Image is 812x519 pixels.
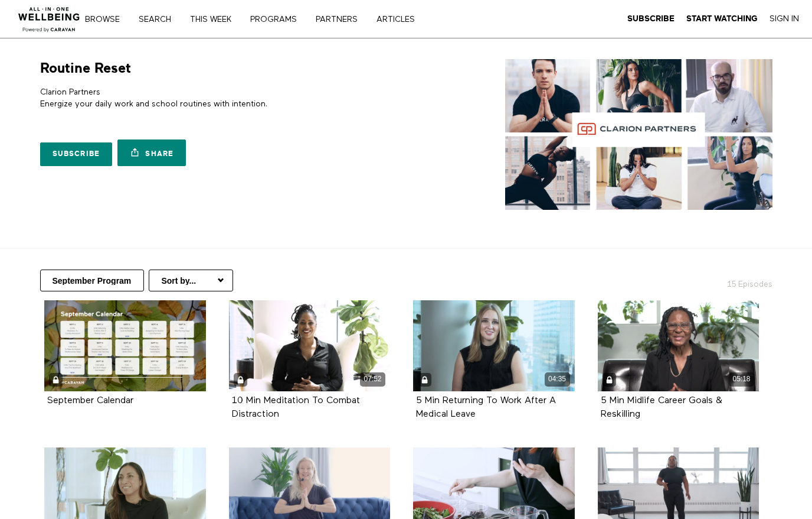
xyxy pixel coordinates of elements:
[647,270,780,290] h2: 15 Episodes
[627,14,675,24] a: Subscribe
[372,15,427,24] a: ARTICLES
[312,15,370,24] a: PARTNERS
[686,14,758,24] a: Start Watching
[598,300,759,391] a: 5 Min Midlife Career Goals & Reskilling 05:18
[40,59,131,77] h1: Routine Reset
[416,396,556,419] a: 5 Min Returning To Work After A Medical Leave
[117,140,186,166] a: Share
[229,300,391,391] a: 10 Min Meditation To Combat Distraction 07:52
[729,372,754,386] div: 05:18
[44,300,206,391] a: September Calendar
[186,15,244,24] a: THIS WEEK
[232,396,360,419] a: 10 Min Meditation To Combat Distraction
[135,15,184,24] a: Search
[47,396,133,405] a: September Calendar
[627,14,675,23] strong: Subscribe
[40,86,402,111] p: Clarion Partners Energize your daily work and school routines with intention.
[770,14,799,24] a: Sign In
[601,396,722,419] a: 5 Min Midlife Career Goals & Reskilling
[81,15,132,24] a: Browse
[505,59,772,210] img: Routine Reset
[413,300,575,391] a: 5 Min Returning To Work After A Medical Leave 04:35
[246,15,309,24] a: PROGRAMS
[40,142,113,166] a: Subscribe
[93,13,439,25] nav: Primary
[686,14,758,23] strong: Start Watching
[360,372,385,386] div: 07:52
[545,372,570,386] div: 04:35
